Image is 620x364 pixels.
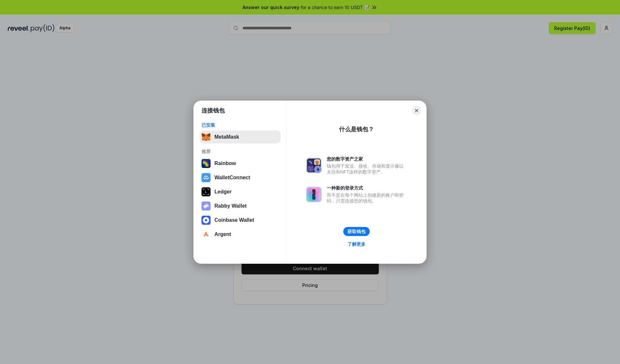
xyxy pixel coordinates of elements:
[201,216,211,225] img: svg+xml,%3Csvg%20width%3D%2228%22%20height%3D%2228%22%20viewBox%3D%220%200%2028%2028%22%20fill%3D...
[201,149,279,154] div: 推荐
[339,125,374,133] div: 什么是钱包？
[327,163,407,175] div: 钱包用于发送、接收、存储和显示像以太坊和NFT这样的数字资产。
[214,217,254,223] div: Coinbase Wallet
[200,214,281,227] button: Coinbase Wallet
[201,202,211,211] img: svg+xml,%3Csvg%20xmlns%3D%22http%3A%2F%2Fwww.w3.org%2F2000%2Fsvg%22%20fill%3D%22none%22%20viewBox...
[327,192,407,204] div: 而不是在每个网站上创建新的账户和密码，只需连接您的钱包。
[201,122,279,128] div: 已安装
[201,230,211,239] img: svg+xml,%3Csvg%20width%3D%2228%22%20height%3D%2228%22%20viewBox%3D%220%200%2028%2028%22%20fill%3D...
[347,241,366,247] div: 了解更多
[214,189,232,195] div: Ledger
[200,200,281,212] button: Rabby Wallet
[412,106,421,115] button: Close
[201,187,211,196] img: svg+xml,%3Csvg%20xmlns%3D%22http%3A%2F%2Fwww.w3.org%2F2000%2Fsvg%22%20width%3D%2228%22%20height%3...
[306,187,322,202] img: svg+xml,%3Csvg%20xmlns%3D%22http%3A%2F%2Fwww.w3.org%2F2000%2Fsvg%22%20fill%3D%22none%22%20viewBox...
[343,227,370,236] button: 获取钱包
[200,185,281,198] button: Ledger
[214,161,236,166] div: Rainbow
[200,157,281,170] button: Rainbow
[347,229,366,234] div: 获取钱包
[214,231,231,237] div: Argent
[200,171,281,184] button: WalletConnect
[201,159,211,168] img: svg+xml,%3Csvg%20width%3D%22120%22%20height%3D%22120%22%20viewBox%3D%220%200%20120%20120%22%20fil...
[201,173,211,182] img: svg+xml,%3Csvg%20width%3D%2228%22%20height%3D%2228%22%20viewBox%3D%220%200%2028%2028%22%20fill%3D...
[201,107,225,114] h1: 连接钱包
[200,228,281,241] button: Argent
[214,175,250,181] div: WalletConnect
[344,240,369,248] a: 了解更多
[214,134,239,140] div: MetaMask
[327,156,407,162] div: 您的数字资产之家
[214,203,247,209] div: Rabby Wallet
[201,133,211,142] img: svg+xml,%3Csvg%20fill%3D%22none%22%20height%3D%2233%22%20viewBox%3D%220%200%2035%2033%22%20width%...
[306,158,322,173] img: svg+xml,%3Csvg%20xmlns%3D%22http%3A%2F%2Fwww.w3.org%2F2000%2Fsvg%22%20fill%3D%22none%22%20viewBox...
[327,185,407,191] div: 一种新的登录方式
[200,131,281,143] button: MetaMask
